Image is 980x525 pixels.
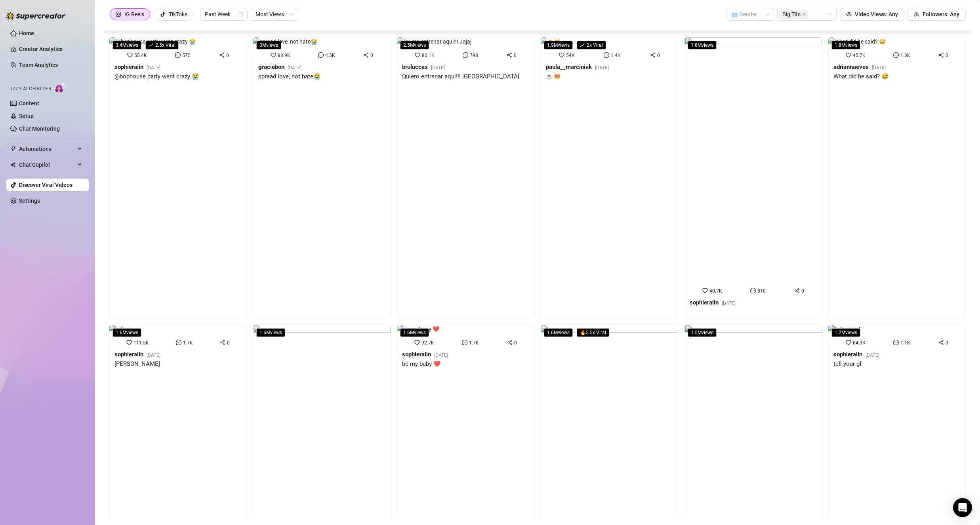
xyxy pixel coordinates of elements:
a: Settings [19,198,40,204]
a: Discover Viral Videos [19,182,72,188]
span: 0 [370,53,373,58]
strong: sophieraiin [114,63,143,70]
span: 111.5K [133,340,149,346]
span: heart [846,52,851,58]
span: [DATE] [431,65,445,70]
span: instagram [116,11,121,17]
span: 2.5 x Viral [145,41,179,49]
span: heart [846,340,851,345]
span: 1.8M views [831,41,860,49]
span: 1.1K [900,340,910,346]
div: IG Reels [124,8,144,20]
img: Chat Copilot [10,162,15,167]
span: [DATE] [866,352,879,358]
div: ☕️😻 [546,72,609,82]
a: Chat Monitoring [19,126,60,132]
span: 0 [946,53,948,58]
a: 3Mviewsspread love, not hate😭83.9K4.5K0graciebon[DATE]spread love, not hate😭 [253,37,391,318]
span: Big Tits [779,10,808,19]
div: TikToks [169,8,187,20]
span: 0 [514,53,517,58]
span: Past Week [205,8,243,20]
a: Home [19,30,34,36]
span: share-alt [507,52,512,58]
span: 1.7K [469,340,479,346]
span: close [802,12,806,16]
img: ☕️😻 [541,37,561,46]
strong: graciebon [258,63,284,70]
span: heart [271,52,276,58]
span: 1.9M views [544,41,573,49]
span: 64.9K [853,340,866,346]
span: 0 [227,340,230,346]
span: share-alt [938,52,944,58]
a: Content [19,100,39,107]
span: 798 [470,53,478,58]
span: 45.7K [853,53,866,58]
span: 4.5K [325,53,335,58]
span: 83.9K [278,53,290,58]
span: 3M views [256,41,281,49]
strong: sophieraiin [114,351,143,358]
strong: bruluccas [402,63,428,70]
span: share-alt [507,340,513,345]
span: 0 [801,288,804,294]
span: 55.4K [134,53,147,58]
span: 0 [514,340,517,346]
span: [DATE] [147,65,160,70]
a: 1.8Mviews40.7K8100sophieraiin[DATE] [684,37,822,318]
span: 0 [657,53,660,58]
div: tell your gf [833,360,879,369]
img: What did he said? 😅 [828,37,886,46]
span: share-alt [220,340,225,345]
span: share-alt [219,52,225,58]
span: [DATE] [722,301,736,306]
img: @bophouse party went crazy 😭 [109,37,196,46]
span: share-alt [794,288,800,293]
div: spread love, not hate😭 [258,72,321,82]
span: 1.6M views [400,328,429,337]
span: 1.6M views [112,328,141,337]
a: 1.8MviewsWhat did he said? 😅45.7K1.3K0adriannaeves[DATE]What did he said? 😅 [828,37,966,318]
span: rise [149,43,153,48]
span: share-alt [938,340,944,345]
span: [DATE] [595,65,609,70]
span: message [176,340,181,345]
button: Video Views: Any [840,8,904,21]
img: logo-BBDzfeDw.svg [6,12,66,20]
span: 1.5M views [688,328,717,337]
div: Quiero entrenar aqui!!! [GEOGRAPHIC_DATA] [402,72,519,82]
span: 810 [757,288,766,294]
span: message [318,52,324,58]
div: @bophouse party went crazy 😭 [114,72,199,82]
strong: sophieraiin [833,351,862,358]
a: Team Analytics [19,62,58,68]
span: team [914,11,919,17]
span: 1.4K [611,53,621,58]
span: message [893,52,899,58]
span: 54K [566,53,575,58]
span: 2.5M views [400,41,429,49]
span: Followers: Any [923,11,959,17]
span: message [604,52,609,58]
a: 1.9Mviewsrise2x Viral☕️😻54K1.4K0paula__marciniak[DATE]☕️😻 [541,37,678,318]
span: 0 [226,53,229,58]
span: heart [127,52,133,58]
span: 1.3K [900,53,910,58]
span: Big Tits [782,10,801,19]
img: Quiero entrenar aqui!!! Jajaj [397,37,471,46]
span: Most Views [255,8,294,20]
span: [DATE] [288,65,301,70]
img: AI Chatter [54,82,67,93]
span: 🔥 5.5 x Viral [577,328,609,337]
img: spread love, not hate😭 [253,37,317,46]
span: 1.8M views [688,41,717,49]
a: 2.5MviewsQuiero entrenar aqui!!! Jajaj80.1K7980bruluccas[DATE]Quiero entrenar aqui!!! [GEOGRAPHIC... [397,37,534,318]
a: Setup [19,113,34,119]
strong: sophieraiin [690,299,719,306]
span: [DATE] [434,352,448,358]
span: heart [559,52,564,58]
span: 92.7K [421,340,434,346]
span: Automations [19,143,75,155]
img: wifey [109,325,129,333]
